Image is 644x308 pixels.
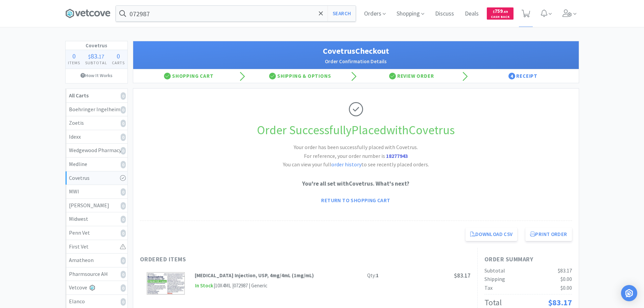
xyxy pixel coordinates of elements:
span: $0.00 [560,284,572,291]
span: 0 [72,52,76,60]
h4: Carts [110,60,127,66]
a: Download CSV [466,228,518,241]
h4: Items [66,60,83,66]
i: 0 [121,188,126,196]
div: Wedgewood Pharmacy [69,146,124,155]
span: $83.17 [454,272,471,279]
h4: Subtotal [82,60,110,66]
span: In Stock [195,282,214,290]
i: 0 [121,106,126,114]
div: Receipt [467,69,579,83]
div: Idexx [69,133,124,141]
div: Shipping [484,275,505,284]
span: For reference, your order number is [304,152,408,159]
div: Pharmsource AH [69,270,124,279]
button: Print Order [525,228,572,241]
div: Subtotal [484,266,505,275]
i: 0 [121,216,126,223]
a: Return to Shopping Cart [316,193,395,207]
a: [PERSON_NAME]0 [66,199,127,213]
i: 0 [121,161,126,168]
span: $0.00 [560,276,572,282]
div: . [82,53,110,60]
a: $759.69Cash Back [487,4,514,23]
span: $83.17 [548,297,572,308]
button: Search [328,6,356,21]
a: Pharmsource AH0 [66,267,127,281]
a: Penn Vet0 [66,226,127,240]
span: $83.17 [558,267,572,274]
a: Idexx0 [66,130,127,144]
span: 4 [508,73,515,79]
p: You're all set with Covetrus . What's next? [140,179,572,188]
div: Review Order [356,69,468,83]
a: Boehringer Ingelheim0 [66,103,127,117]
div: Open Intercom Messenger [621,285,637,301]
span: Cash Back [491,15,509,20]
a: MWI0 [66,185,127,199]
div: Tax [484,284,493,292]
strong: All Carts [69,92,89,99]
i: 0 [121,230,126,237]
a: Zoetis0 [66,116,127,130]
div: Medline [69,160,124,169]
i: 0 [121,147,126,155]
span: $ [88,53,91,60]
i: 0 [121,120,126,127]
h1: Order Successfully Placed with Covetrus [140,120,572,140]
a: Midwest0 [66,212,127,226]
div: Qty: [367,271,379,280]
span: $ [493,9,495,14]
span: | 10X4ML [214,282,231,289]
div: Penn Vet [69,229,124,237]
span: 759 [493,8,508,14]
h1: Covetrus Checkout [140,45,572,57]
a: order history [331,161,361,168]
a: First Vet [66,240,127,254]
strong: 1 [376,272,379,279]
h2: Your order has been successfully placed with Covetrus. You can view your full to see recently pla... [255,143,457,169]
span: 17 [99,53,104,60]
h1: Ordered Items [140,255,343,264]
a: Deals [462,11,481,17]
div: Boehringer Ingelheim [69,105,124,114]
div: Covetrus [69,174,124,183]
a: All Carts0 [66,89,127,103]
span: 0 [117,52,120,60]
span: 83 [91,52,97,60]
i: 0 [121,202,126,210]
a: Amatheon0 [66,254,127,267]
div: Shopping Cart [133,69,245,83]
h1: Covetrus [66,41,127,50]
div: Zoetis [69,119,124,127]
input: Search by item, sku, manufacturer, ingredient, size... [116,6,356,21]
i: 0 [121,271,126,278]
span: . 69 [503,9,508,14]
a: How It Works [66,69,127,82]
i: 0 [121,134,126,141]
i: 0 [121,92,126,100]
img: af8eed2c90584b8ea472aadd44d4e0eb_398353.png [146,271,186,295]
a: Wedgewood Pharmacy0 [66,144,127,158]
h1: Order Summary [484,255,572,264]
strong: 18277943 [386,152,408,159]
div: Shipping & Options [244,69,356,83]
a: Covetrus [66,171,127,185]
div: | 072987 | Generic [231,282,267,290]
h2: Order Confirmation Details [140,57,572,66]
i: 0 [121,284,126,292]
a: Medline0 [66,158,127,171]
a: Discuss [432,11,457,17]
div: First Vet [69,242,124,251]
div: MWI [69,187,124,196]
a: Vetcove0 [66,281,127,295]
div: [PERSON_NAME] [69,201,124,210]
i: 0 [121,257,126,264]
i: 0 [121,298,126,306]
div: Vetcove [69,283,124,292]
div: Elanco [69,297,124,306]
strong: [MEDICAL_DATA] Injection, USP, 4mg/4mL (1mg/mL) [195,272,314,279]
div: Amatheon [69,256,124,265]
div: Midwest [69,215,124,223]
